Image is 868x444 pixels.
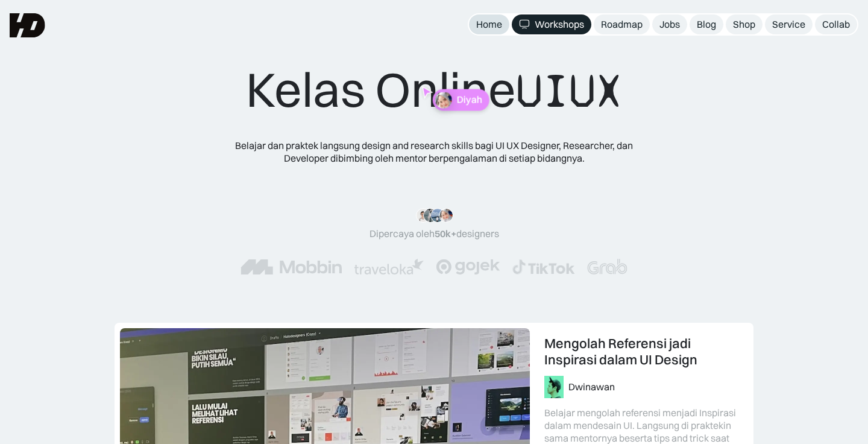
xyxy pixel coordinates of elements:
div: Collab [822,18,850,31]
div: Blog [697,18,716,31]
div: Kelas Online [246,60,622,120]
div: Workshops [535,18,584,31]
div: Service [772,18,805,31]
div: Jobs [659,18,680,31]
p: Diyah [457,94,482,106]
div: Dipercaya oleh designers [370,227,499,240]
a: Shop [726,14,763,34]
a: Blog [690,14,723,34]
a: Service [765,14,813,34]
div: Shop [733,18,755,31]
div: Belajar dan praktek langsung design and research skills bagi UI UX Designer, Researcher, dan Deve... [217,139,651,165]
a: Workshops [512,14,591,34]
a: Jobs [652,14,687,34]
span: UIUX [516,62,622,120]
span: 50k+ [435,227,456,239]
a: Collab [815,14,857,34]
div: Home [476,18,502,31]
div: Roadmap [601,18,643,31]
a: Roadmap [594,14,650,34]
a: Home [469,14,509,34]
